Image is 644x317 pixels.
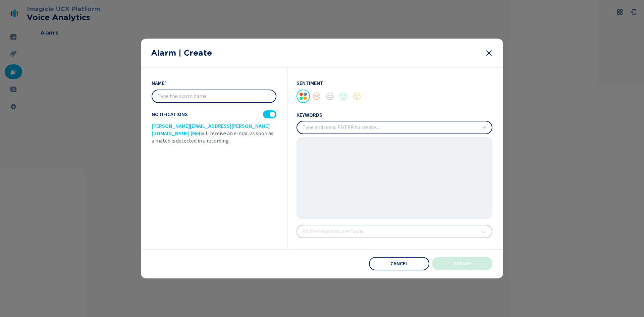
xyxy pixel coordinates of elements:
input: Type and press ENTER to create... [297,121,492,134]
span: create [453,261,471,266]
span: Cancel [390,261,408,266]
span: Notifications [152,111,188,117]
span: Sentiment [297,80,323,87]
span: name [152,80,164,87]
span: keywords [297,112,322,118]
h2: Alarm | Create [151,48,480,58]
input: Type the alarm name [152,90,276,102]
svg: plus [482,125,487,130]
span: will receive an e-mail as soon as a match is detected in a recording. [152,130,273,145]
svg: close [485,49,493,57]
button: create [432,257,492,270]
button: Cancel [369,257,429,270]
span: [PERSON_NAME][EMAIL_ADDRESS][PERSON_NAME][DOMAIN_NAME] (Me) [152,122,270,137]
